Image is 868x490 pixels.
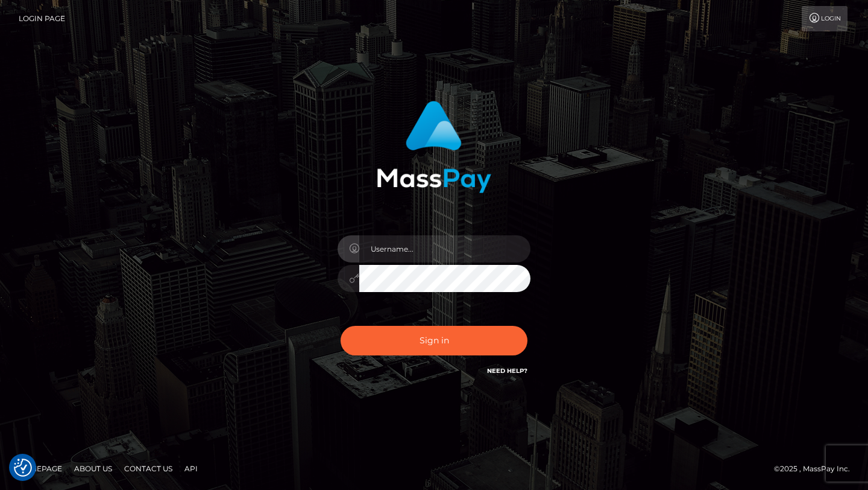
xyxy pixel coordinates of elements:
input: Username... [359,235,530,262]
a: Contact Us [119,459,177,478]
a: Need Help? [487,367,527,375]
div: © 2025 , MassPay Inc. [774,462,859,476]
a: API [180,459,203,478]
img: MassPay Login [377,101,491,193]
a: Login [802,6,848,31]
a: Login Page [19,6,65,31]
img: Revisit consent button [14,459,32,477]
button: Sign in [341,326,527,355]
a: Homepage [13,459,67,478]
a: About Us [69,459,117,478]
button: Consent Preferences [14,459,32,477]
